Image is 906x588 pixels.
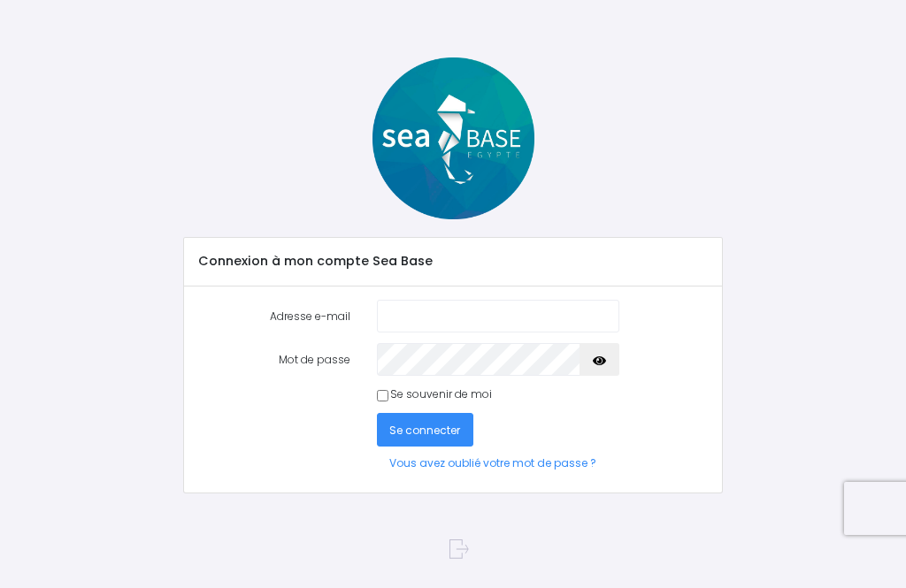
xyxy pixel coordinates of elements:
[184,300,364,332] label: Adresse e-mail
[389,423,460,438] span: Se connecter
[377,447,610,479] a: Vous avez oublié votre mot de passe ?
[184,343,364,376] label: Mot de passe
[184,238,722,286] div: Connexion à mon compte Sea Base
[390,386,492,402] label: Se souvenir de moi
[377,413,474,446] button: Se connecter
